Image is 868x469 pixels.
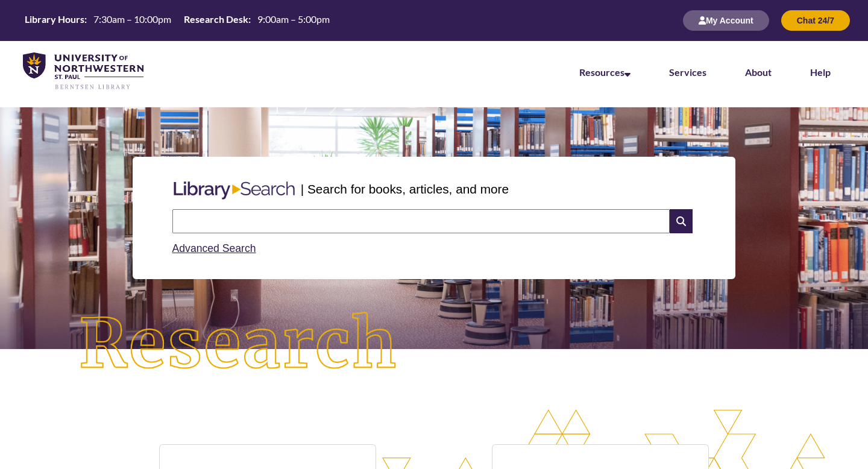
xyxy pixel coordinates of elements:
[810,66,831,78] a: Help
[781,10,850,31] button: Chat 24/7
[301,180,509,198] p: | Search for books, articles, and more
[670,209,693,233] i: Search
[43,277,434,412] img: Research
[23,52,143,90] img: UNWSP Library Logo
[669,66,706,78] a: Services
[257,13,330,25] span: 9:00am – 5:00pm
[172,242,256,254] a: Advanced Search
[168,177,301,204] img: Libary Search
[20,13,335,29] a: Hours Today
[781,15,850,25] a: Chat 24/7
[579,66,631,78] a: Resources
[93,13,171,25] span: 7:30am – 10:00pm
[179,13,253,26] th: Research Desk:
[683,15,769,25] a: My Account
[20,13,335,28] table: Hours Today
[745,66,772,78] a: About
[683,10,769,31] button: My Account
[20,13,89,26] th: Library Hours:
